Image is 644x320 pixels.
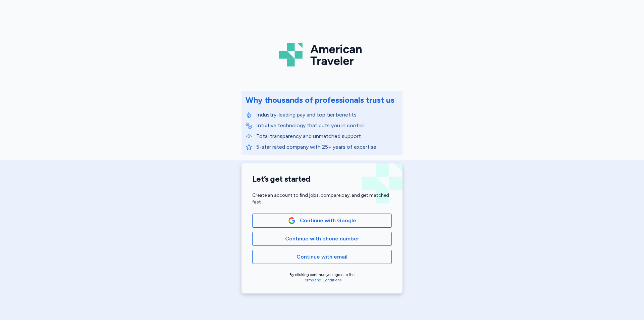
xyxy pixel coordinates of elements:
[256,122,398,130] p: Intuitive technology that puts you in control
[288,217,296,224] img: Google Logo
[252,174,392,184] h1: Let’s get started
[279,40,365,69] img: Logo
[252,192,392,205] div: Create an account to find jobs, compare pay, and get matched fast
[256,111,398,119] p: Industry-leading pay and top tier benefits
[252,250,392,264] button: Continue with email
[285,235,359,243] span: Continue with phone number
[246,95,394,105] div: Why thousands of professionals trust us
[256,143,398,151] p: 5-star rated company with 25+ years of expertise
[252,214,392,228] button: Google LogoContinue with Google
[252,272,392,283] div: By clicking continue you agree to the
[256,132,398,140] p: Total transparency and unmatched support
[252,232,392,246] button: Continue with phone number
[303,278,341,282] a: Terms and Conditions
[297,253,347,261] span: Continue with email
[300,217,356,225] span: Continue with Google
